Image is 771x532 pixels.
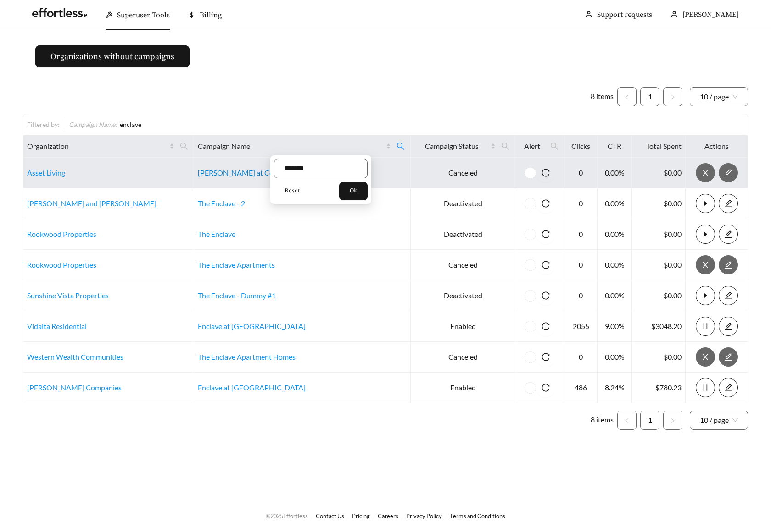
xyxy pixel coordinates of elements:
[564,280,598,311] td: 0
[617,411,637,430] button: left
[27,230,96,238] a: Rookwood Properties
[696,384,715,392] span: pause
[617,87,637,106] li: Previous Page
[696,322,715,330] span: pause
[598,311,632,342] td: 9.00%
[411,158,515,188] td: Canceled
[536,261,555,269] span: reload
[663,411,682,430] li: Next Page
[200,11,222,20] span: Billing
[536,230,555,238] span: reload
[663,87,682,106] button: right
[316,512,344,520] a: Contact Us
[450,512,505,520] a: Terms and Conditions
[50,50,174,63] span: Organizations without campaigns
[198,141,384,152] span: Campaign Name
[696,194,715,213] button: caret-right
[719,322,738,330] a: edit
[27,383,122,392] a: [PERSON_NAME] Companies
[663,411,682,430] button: right
[591,411,614,430] li: 8 items
[719,163,738,182] button: edit
[719,286,738,305] button: edit
[597,10,652,19] a: Support requests
[598,280,632,311] td: 0.00%
[564,135,598,158] th: Clicks
[624,418,630,423] span: left
[670,94,676,100] span: right
[198,383,306,392] a: Enclave at [GEOGRAPHIC_DATA]
[339,182,368,200] button: Ok
[536,378,555,397] button: reload
[682,10,739,19] span: [PERSON_NAME]
[719,317,738,336] button: edit
[598,158,632,188] td: 0.00%
[719,199,737,208] span: edit
[663,87,682,106] li: Next Page
[696,199,715,208] span: caret-right
[696,291,715,300] span: caret-right
[670,418,676,423] span: right
[719,230,737,238] span: edit
[564,342,598,373] td: 0
[598,342,632,373] td: 0.00%
[198,291,276,300] a: The Enclave - Dummy #1
[564,250,598,280] td: 0
[719,260,738,269] a: edit
[27,352,123,361] a: Western Wealth Communities
[536,317,555,336] button: reload
[719,291,737,300] span: edit
[536,255,555,274] button: reload
[564,219,598,250] td: 0
[414,141,489,152] span: Campaign Status
[632,135,686,158] th: Total Spent
[501,142,509,150] span: search
[632,373,686,403] td: $780.23
[274,182,310,200] button: Reset
[719,225,738,244] button: edit
[411,373,515,403] td: Enabled
[198,322,306,330] a: Enclave at [GEOGRAPHIC_DATA]
[547,139,562,154] span: search
[397,142,405,150] span: search
[696,225,715,244] button: caret-right
[536,286,555,305] button: reload
[719,383,738,392] a: edit
[536,225,555,244] button: reload
[536,199,555,208] span: reload
[266,512,308,520] span: © 2025 Effortless
[411,250,515,280] td: Canceled
[35,45,190,67] button: Organizations without campaigns
[180,142,188,150] span: search
[690,411,748,430] div: Page Size
[27,141,168,152] span: Organization
[696,286,715,305] button: caret-right
[640,87,659,106] li: 1
[632,280,686,311] td: $0.00
[632,311,686,342] td: $3048.20
[27,120,64,129] div: Filtered by:
[598,373,632,403] td: 8.24%
[27,168,65,177] a: Asset Living
[719,168,738,177] a: edit
[719,378,738,397] button: edit
[411,342,515,373] td: Canceled
[617,411,637,430] li: Previous Page
[591,87,614,106] li: 8 items
[406,512,442,520] a: Privacy Policy
[719,194,738,213] button: edit
[696,378,715,397] button: pause
[632,158,686,188] td: $0.00
[598,219,632,250] td: 0.00%
[617,87,637,106] button: left
[564,188,598,219] td: 0
[696,230,715,238] span: caret-right
[719,255,738,274] button: edit
[641,88,659,106] a: 1
[411,219,515,250] td: Deactivated
[411,311,515,342] td: Enabled
[350,186,357,196] span: Ok
[198,199,245,208] a: The Enclave - 2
